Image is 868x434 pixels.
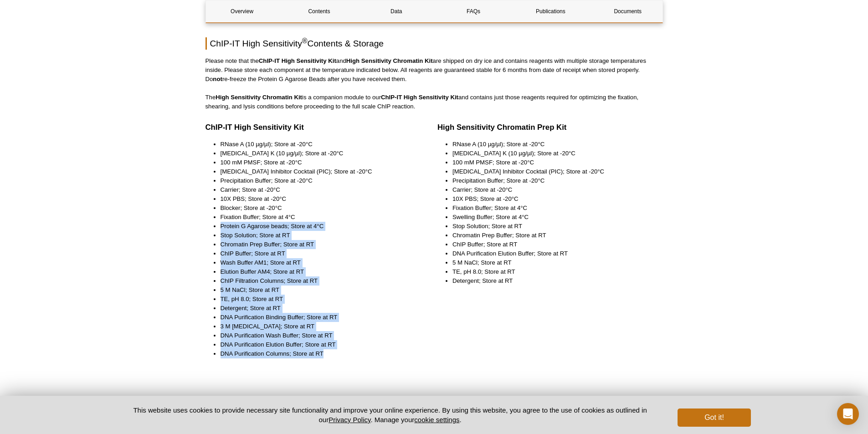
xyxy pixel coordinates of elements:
[221,167,415,176] li: [MEDICAL_DATA] Inhibitor Cocktail (PIC); Store at -20°C
[452,185,654,194] li: Carrier; Store at -20°C
[213,76,222,82] strong: not
[452,231,654,240] li: Chromatin Prep Buffer; Store at RT
[221,185,415,194] li: Carrier; Store at -20°C
[452,176,654,185] li: Precipitation Buffer; Store at -20°C
[452,276,654,286] li: Detergent; Store at RT
[221,349,415,358] li: DNA Purification Columns; Store at RT
[259,57,336,64] strong: ChIP-IT High Sensitivity Kit
[221,304,415,313] li: Detergent; Store at RT
[221,258,415,267] li: Wash Buffer AM1; Store at RT
[118,405,663,424] p: This website uses cookies to provide necessary site functionality and improve your online experie...
[221,322,415,331] li: 3 M [MEDICAL_DATA]; Store at RT
[591,0,664,22] a: Documents
[205,123,304,132] strong: ChIP-IT High Sensitivity Kit
[221,240,415,249] li: Chromatin Prep Buffer; Store at RT
[437,123,566,132] strong: High Sensitivity Chromatin Prep Kit
[221,194,415,204] li: 10X PBS; Store at -20°C
[678,408,750,427] button: Got it!
[514,0,587,22] a: Publications
[360,0,432,22] a: Data
[221,213,415,222] li: Fixation Buffer; Store at 4°C
[221,313,415,322] li: DNA Purification Binding Buffer; Store at RT
[221,286,415,295] li: 5 M NaCl; Store at RT
[346,57,433,64] strong: High Sensitivity Chromatin Kit
[452,140,654,149] li: RNase A (10 µg/µl); Store at -20°C
[452,267,654,276] li: TE, pH 8.0; Store at RT
[221,204,415,213] li: Blocker; Store at -20°C
[221,176,415,185] li: Precipitation Buffer; Store at -20°C
[381,94,458,101] strong: ChIP-IT High Sensitivity Kit
[205,93,663,111] p: The is a companion module to our and contains just those reagents required for optimizing the fix...
[452,194,654,204] li: 10X PBS; Store at -20°C
[221,267,415,276] li: Elution Buffer AM4; Store at RT
[221,340,415,349] li: DNA Purification Elution Buffer; Store at RT
[302,36,308,44] sup: ®
[837,403,859,425] div: Open Intercom Messenger
[221,158,415,167] li: 100 mM PMSF; Store at -20°C
[452,149,654,158] li: [MEDICAL_DATA] K (10 µg/µl); Store at -20°C
[205,56,663,84] p: Please note that the and are shipped on dry ice and contains reagents with multiple storage tempe...
[221,276,415,286] li: ChIP Filtration Columns; Store at RT
[283,0,355,22] a: Contents
[221,140,415,149] li: RNase A (10 µg/µl); Store at -20°C
[221,222,415,231] li: Protein G Agarose beads; Store at 4°C
[452,213,654,222] li: Swelling Buffer; Store at 4°C
[221,295,415,304] li: TE, pH 8.0; Store at RT
[437,0,509,22] a: FAQs
[452,258,654,267] li: 5 M NaCl; Store at RT
[216,94,302,101] strong: High Sensitivity Chromatin Kit
[221,149,415,158] li: [MEDICAL_DATA] K (10 µg/µl); Store at -20°C
[221,331,415,340] li: DNA Purification Wash Buffer; Store at RT
[414,416,459,424] button: cookie settings
[221,249,415,258] li: ChIP Buffer; Store at RT
[329,416,370,424] a: Privacy Policy
[205,37,663,50] h2: ChIP-IT High Sensitivity Contents & Storage
[452,167,654,176] li: [MEDICAL_DATA] Inhibitor Cocktail (PIC); Store at -20°C
[452,240,654,249] li: ChIP Buffer; Store at RT
[221,231,415,240] li: Stop Solution; Store at RT
[452,249,654,258] li: DNA Purification Elution Buffer; Store at RT
[206,0,278,22] a: Overview
[452,222,654,231] li: Stop Solution; Store at RT
[452,158,654,167] li: 100 mM PMSF; Store at -20°C
[452,204,654,213] li: Fixation Buffer; Store at 4°C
